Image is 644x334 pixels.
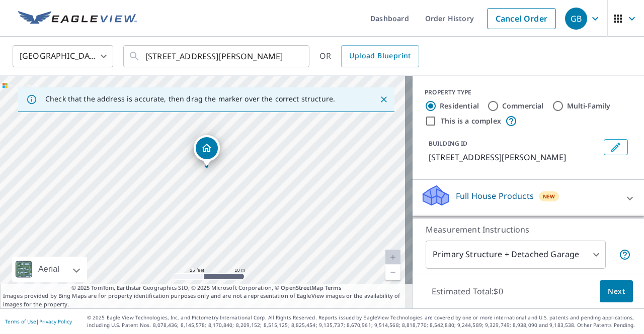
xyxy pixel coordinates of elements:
[441,116,501,126] label: This is a complex
[456,190,534,202] p: Full House Products
[194,135,220,166] div: Dropped pin, building 1, Residential property, 625 Simmons Rd Double Oak, TX 75077
[18,11,137,26] img: EV Logo
[421,184,636,212] div: Full House ProductsNew
[12,257,87,282] div: Aerial
[567,101,611,111] label: Multi-Family
[604,139,628,155] button: Edit building 1
[87,314,639,329] p: © 2025 Eagle View Technologies, Inc. and Pictometry International Corp. All Rights Reserved. Repo...
[440,101,479,111] label: Residential
[502,101,544,111] label: Commercial
[424,280,511,302] p: Estimated Total: $0
[341,45,419,67] a: Upload Blueprint
[377,93,390,106] button: Close
[385,265,400,280] a: Current Level 20, Zoom Out
[145,42,289,70] input: Search by address or latitude-longitude
[426,224,631,236] p: Measurement Instructions
[429,151,600,163] p: [STREET_ADDRESS][PERSON_NAME]
[71,284,342,292] span: © 2025 TomTom, Earthstar Geographics SIO, © 2025 Microsoft Corporation, ©
[385,250,400,265] a: Current Level 20, Zoom In Disabled
[429,139,467,148] p: BUILDING ID
[35,257,62,282] div: Aerial
[281,284,323,291] a: OpenStreetMap
[565,8,587,30] div: GB
[543,192,555,200] span: New
[608,285,625,298] span: Next
[325,284,342,291] a: Terms
[425,88,632,97] div: PROPERTY TYPE
[45,94,335,103] p: Check that the address is accurate, then drag the marker over the correct structure.
[5,318,36,325] a: Terms of Use
[426,241,606,269] div: Primary Structure + Detached Garage
[5,318,72,324] p: |
[319,45,419,67] div: OR
[349,50,411,62] span: Upload Blueprint
[619,249,631,261] span: Your report will include the primary structure and a detached garage if one exists.
[13,42,113,70] div: [GEOGRAPHIC_DATA]
[39,318,72,325] a: Privacy Policy
[600,280,633,303] button: Next
[487,8,556,29] a: Cancel Order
